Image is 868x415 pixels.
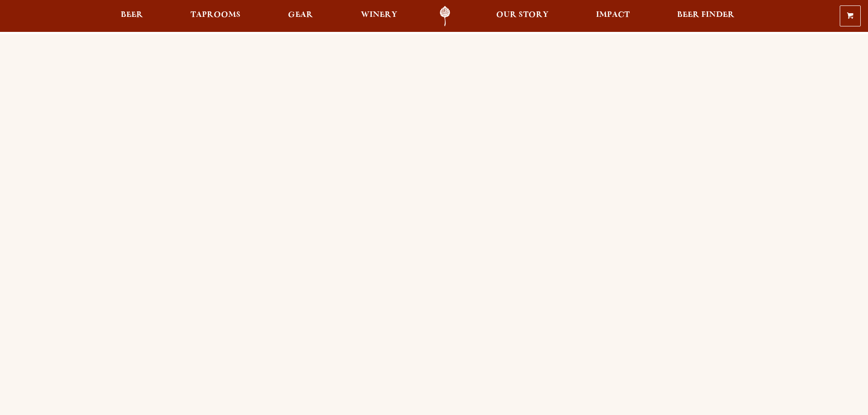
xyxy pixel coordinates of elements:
[671,6,740,26] a: Beer Finder
[355,6,403,26] a: Winery
[596,11,630,19] span: Impact
[677,11,734,19] span: Beer Finder
[190,11,241,19] span: Taprooms
[282,6,319,26] a: Gear
[288,11,313,19] span: Gear
[428,6,462,26] a: Odell Home
[490,6,555,26] a: Our Story
[121,11,143,19] span: Beer
[361,11,397,19] span: Winery
[185,6,247,26] a: Taprooms
[115,6,149,26] a: Beer
[496,11,549,19] span: Our Story
[590,6,636,26] a: Impact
